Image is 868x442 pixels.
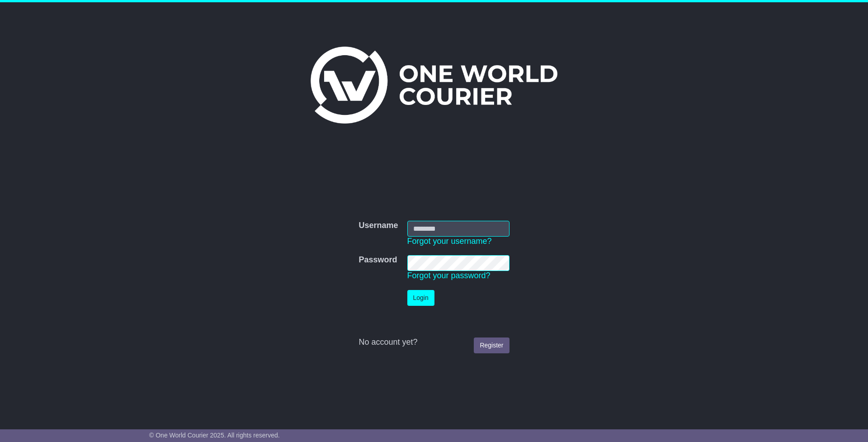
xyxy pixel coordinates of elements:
div: No account yet? [359,337,509,347]
label: Password [359,255,397,265]
a: Forgot your password? [407,271,491,280]
a: Forgot your username? [407,237,492,246]
button: Login [407,290,434,306]
span: © One World Courier 2025. All rights reserved. [149,432,280,439]
img: One World [311,47,557,124]
label: Username [359,221,398,231]
a: Register [474,337,509,353]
